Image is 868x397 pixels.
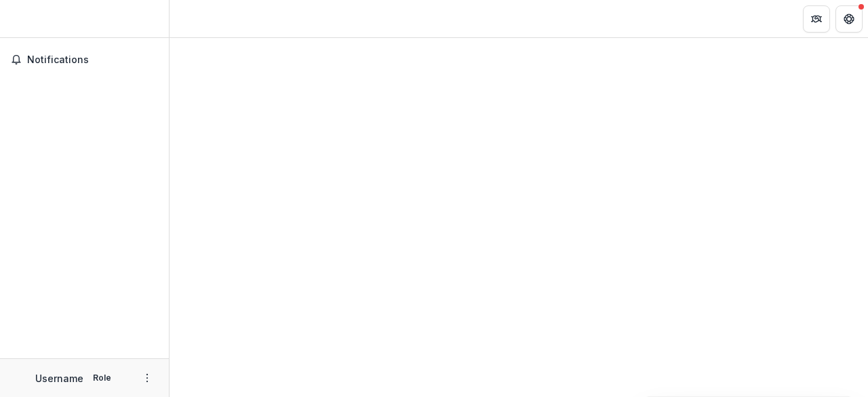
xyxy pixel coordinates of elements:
[89,372,115,384] p: Role
[35,371,83,385] p: Username
[5,49,163,71] button: Notifications
[139,370,155,386] button: More
[27,54,158,66] span: Notifications
[835,5,863,33] button: Get Help
[803,5,830,33] button: Partners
